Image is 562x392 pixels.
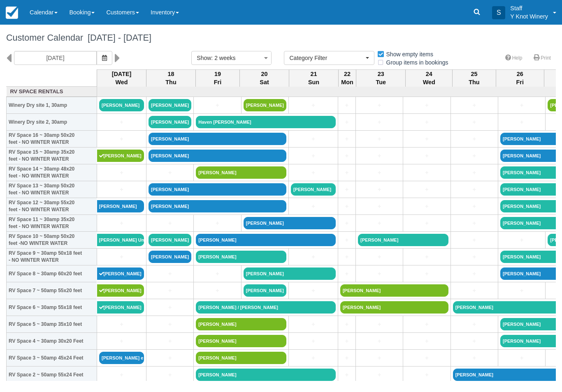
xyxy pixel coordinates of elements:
a: + [149,168,191,177]
a: + [453,354,496,362]
a: + [405,202,448,211]
a: [PERSON_NAME] [340,284,448,297]
a: + [340,101,353,110]
a: + [340,354,353,362]
a: [PERSON_NAME] [340,301,448,314]
a: + [453,320,496,329]
a: [PERSON_NAME] [97,267,144,280]
a: [PERSON_NAME] [196,166,286,179]
a: [PERSON_NAME] [196,234,336,246]
th: RV Space 6 ~ 30amp 55x18 feet [7,299,97,316]
a: [PERSON_NAME] [244,99,286,111]
a: [PERSON_NAME] [99,99,144,111]
a: + [340,185,353,194]
a: + [149,286,191,295]
a: + [99,320,144,329]
th: RV Space 9 ~ 30amp 50x18 feet - NO WINTER WATER [7,249,97,265]
span: Show empty items [377,51,440,57]
a: [PERSON_NAME] [149,234,191,246]
label: Group items in bookings [377,56,454,69]
a: + [405,371,448,379]
th: 23 Tue [356,69,406,87]
th: 24 Wed [406,69,453,87]
a: + [291,354,336,362]
p: Y Knot Winery [510,12,548,21]
th: [DATE] Wed [97,69,146,87]
a: + [405,320,448,329]
a: + [149,219,191,228]
a: + [99,118,144,127]
a: + [340,118,353,127]
th: 22 Mon [339,69,356,87]
a: + [340,320,353,329]
a: Print [529,52,556,64]
a: + [291,101,336,110]
a: + [340,253,353,261]
a: [PERSON_NAME] [97,150,144,162]
a: Help [500,52,527,64]
a: + [453,168,496,177]
a: + [453,253,496,261]
a: + [99,337,144,346]
a: [PERSON_NAME] [97,284,144,297]
a: + [405,185,448,194]
a: + [405,152,448,160]
a: [PERSON_NAME] exract [99,352,144,364]
a: + [405,168,448,177]
th: RV Space 16 ~ 30amp 50x20 feet - NO WINTER WATER [7,131,97,148]
a: [PERSON_NAME] [196,352,286,364]
th: Winery Dry site 1, 30amp [7,97,97,114]
a: + [99,371,144,379]
a: + [453,152,496,160]
a: + [291,135,336,143]
a: [PERSON_NAME] / [PERSON_NAME] [196,301,336,314]
a: + [358,253,401,261]
th: 21 Sun [289,69,339,87]
a: + [340,270,353,278]
a: + [340,371,353,379]
a: + [358,118,401,127]
a: + [405,135,448,143]
a: [PERSON_NAME] [149,150,286,162]
span: Category Filter [289,54,364,62]
a: + [405,101,448,110]
a: + [500,236,543,244]
a: + [500,286,543,295]
a: + [405,270,448,278]
p: Staff [510,4,548,12]
a: + [340,135,353,143]
img: checkfront-main-nav-mini-logo.png [6,7,18,19]
a: + [149,354,191,362]
a: + [99,135,144,143]
a: [PERSON_NAME] [149,133,286,145]
th: RV Space 2 ~ 50amp 55x24 Feet [7,367,97,383]
a: + [340,168,353,177]
th: 25 Thu [453,69,496,87]
th: RV Space 5 ~ 30amp 35x10 feet [7,316,97,333]
a: + [149,320,191,329]
a: + [291,253,336,261]
a: RV Space Rentals [9,88,95,96]
a: + [358,135,401,143]
a: + [291,202,336,211]
th: 20 Sat [240,69,289,87]
span: : 2 weeks [211,55,235,61]
div: S [492,6,505,19]
button: Category Filter [284,51,374,65]
a: [PERSON_NAME] [244,217,336,229]
a: + [453,337,496,346]
a: + [358,168,401,177]
a: + [453,135,496,143]
a: [PERSON_NAME] [97,301,144,314]
a: + [358,152,401,160]
a: + [149,337,191,346]
h1: Customer Calendar [6,33,556,43]
label: Show empty items [377,48,439,60]
a: [PERSON_NAME] [196,318,286,330]
th: 26 Fri [496,69,544,87]
a: + [405,253,448,261]
a: [PERSON_NAME] [196,335,286,347]
span: Group items in bookings [377,59,455,65]
th: RV Space 11 ~ 30amp 35x20 feet - NO WINTER WATER [7,215,97,232]
th: RV Space 13 ~ 30amp 50x20 feet - NO WINTER WATER [7,181,97,198]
